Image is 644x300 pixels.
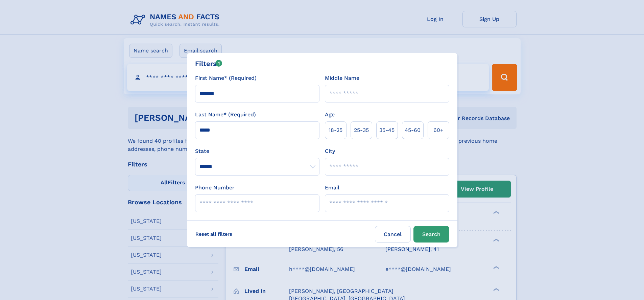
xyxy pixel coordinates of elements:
[325,111,335,119] label: Age
[405,126,421,134] span: 45‑60
[329,126,342,134] span: 18‑25
[325,74,359,82] label: Middle Name
[191,226,237,242] label: Reset all filters
[195,184,235,192] label: Phone Number
[433,126,444,134] span: 60+
[375,226,411,243] label: Cancel
[354,126,369,134] span: 25‑35
[195,59,222,69] div: Filters
[325,184,339,192] label: Email
[195,147,319,155] label: State
[195,74,257,82] label: First Name* (Required)
[325,147,335,155] label: City
[413,226,449,243] button: Search
[379,126,395,134] span: 35‑45
[195,111,256,119] label: Last Name* (Required)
